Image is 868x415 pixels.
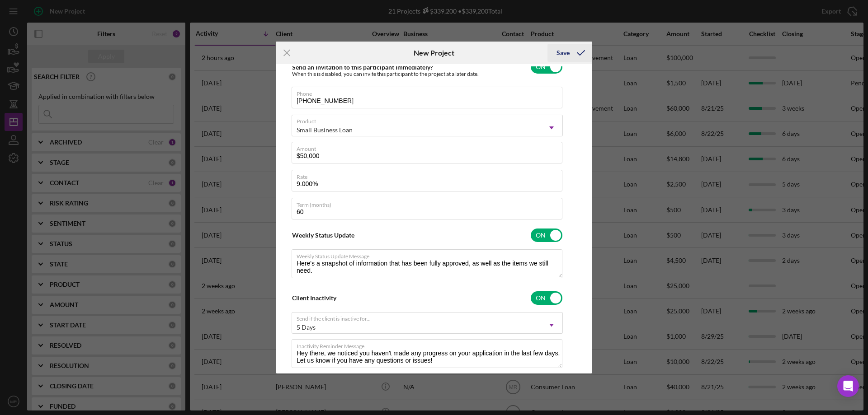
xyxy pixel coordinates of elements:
[292,71,479,77] div: When this is disabled, you can invite this participant to the project at a later date.
[297,324,316,331] div: 5 Days
[292,294,336,302] label: Client Inactivity
[557,44,570,62] div: Save
[297,250,562,260] label: Weekly Status Update Message
[297,198,562,208] label: Term (months)
[414,49,454,57] h6: New Project
[292,231,354,239] label: Weekly Status Update
[547,44,592,62] button: Save
[297,87,562,97] label: Phone
[297,340,562,350] label: Inactivity Reminder Message
[297,126,353,134] div: Small Business Loan
[292,249,562,278] textarea: Here's a snapshot of information that has been fully approved, as well as the items we still need...
[292,63,433,71] label: Send an invitation to this participant immediately?
[297,142,562,152] label: Amount
[297,170,562,180] label: Rate
[837,375,859,397] div: Open Intercom Messenger
[292,339,562,368] textarea: Hey there, we noticed you haven't made any progress on your application in the last few days. Let...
